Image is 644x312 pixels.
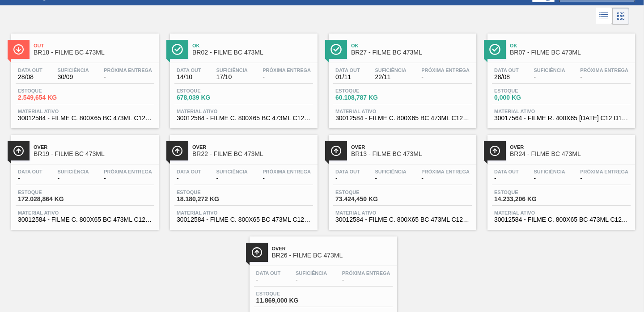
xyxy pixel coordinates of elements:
[510,144,631,150] span: Over
[263,67,311,73] span: Próxima Entrega
[335,74,360,80] span: 01/11
[18,190,80,195] span: Estoque
[335,88,398,93] span: Estoque
[351,144,472,150] span: Over
[421,67,470,73] span: Próxima Entrega
[18,169,42,174] span: Data out
[57,169,89,174] span: Suficiência
[4,27,163,128] a: ÍconeOutBR18 - FILME BC 473MLData out28/08Suficiência30/09Próxima Entrega-Estoque2.549,654 KGMate...
[335,115,470,122] span: 30012584 - FILME C. 800X65 BC 473ML C12 429
[104,169,152,174] span: Próxima Entrega
[263,175,311,182] span: -
[510,43,631,48] span: Ok
[18,67,42,73] span: Data out
[18,175,42,182] span: -
[335,94,398,101] span: 60.108,787 KG
[18,196,80,202] span: 172.028,864 KG
[263,74,311,80] span: -
[18,210,152,215] span: Material ativo
[57,175,89,182] span: -
[330,145,342,156] img: Ícone
[375,74,406,80] span: 22/11
[256,291,319,296] span: Estoque
[13,44,24,55] img: Ícone
[335,175,360,182] span: -
[192,151,313,157] span: BR22 - FILME BC 473ML
[4,128,163,230] a: ÍconeOverBR19 - FILME BC 473MLData out-Suficiência-Próxima Entrega-Estoque172.028,864 KGMaterial ...
[351,151,472,157] span: BR13 - FILME BC 473ML
[263,169,311,174] span: Próxima Entrega
[335,216,470,223] span: 30012584 - FILME C. 800X65 BC 473ML C12 429
[342,270,390,276] span: Próxima Entrega
[296,277,327,283] span: -
[580,175,628,182] span: -
[272,252,393,259] span: BR26 - FILME BC 473ML
[18,216,152,223] span: 30012584 - FILME C. 800X65 BC 473ML C12 429
[322,128,481,230] a: ÍconeOverBR13 - FILME BC 473MLData out-Suficiência-Próxima Entrega-Estoque73.424,450 KGMaterial a...
[421,175,470,182] span: -
[34,49,154,56] span: BR18 - FILME BC 473ML
[481,128,640,230] a: ÍconeOverBR24 - FILME BC 473MLData out-Suficiência-Próxima Entrega-Estoque14.233,206 KGMaterial a...
[421,74,470,80] span: -
[104,67,152,73] span: Próxima Entrega
[335,210,470,215] span: Material ativo
[34,144,154,150] span: Over
[335,67,360,73] span: Data out
[177,210,311,215] span: Material ativo
[57,67,89,73] span: Suficiência
[18,88,80,93] span: Estoque
[580,74,628,80] span: -
[494,115,628,122] span: 30017564 - FILME R. 400X65 BC 473 C12 D15 429
[177,88,239,93] span: Estoque
[494,216,628,223] span: 30012584 - FILME C. 800X65 BC 473ML C12 429
[216,67,247,73] span: Suficiência
[172,44,183,55] img: Ícone
[421,169,470,174] span: Próxima Entrega
[216,74,247,80] span: 17/10
[335,190,398,195] span: Estoque
[192,144,313,150] span: Over
[481,27,640,128] a: ÍconeOkBR07 - FILME BC 473MLData out28/08Suficiência-Próxima Entrega-Estoque0,000 KGMaterial ativ...
[104,175,152,182] span: -
[494,210,628,215] span: Material ativo
[534,175,565,182] span: -
[177,196,239,202] span: 18.180,272 KG
[375,175,406,182] span: -
[296,270,327,276] span: Suficiência
[494,175,519,182] span: -
[351,49,472,56] span: BR27 - FILME BC 473ML
[272,246,393,251] span: Over
[489,145,500,156] img: Ícone
[177,216,311,223] span: 30012584 - FILME C. 800X65 BC 473ML C12 429
[510,151,631,157] span: BR24 - FILME BC 473ML
[494,169,519,174] span: Data out
[177,67,201,73] span: Data out
[580,67,628,73] span: Próxima Entrega
[163,128,322,230] a: ÍconeOverBR22 - FILME BC 473MLData out-Suficiência-Próxima Entrega-Estoque18.180,272 KGMaterial a...
[192,49,313,56] span: BR02 - FILME BC 473ML
[494,109,628,114] span: Material ativo
[57,74,89,80] span: 30/09
[34,151,154,157] span: BR19 - FILME BC 473ML
[256,270,281,276] span: Data out
[494,88,557,93] span: Estoque
[177,94,239,101] span: 678,039 KG
[18,74,42,80] span: 28/08
[18,109,152,114] span: Material ativo
[13,145,24,156] img: Ícone
[375,67,406,73] span: Suficiência
[534,169,565,174] span: Suficiência
[534,74,565,80] span: -
[177,74,201,80] span: 14/10
[494,74,519,80] span: 28/08
[177,169,201,174] span: Data out
[596,8,612,25] div: Visão em Lista
[251,247,263,258] img: Ícone
[612,8,629,25] div: Visão em Cards
[177,190,239,195] span: Estoque
[256,277,281,283] span: -
[18,94,80,101] span: 2.549,654 KG
[216,175,247,182] span: -
[342,277,390,283] span: -
[322,27,481,128] a: ÍconeOkBR27 - FILME BC 473MLData out01/11Suficiência22/11Próxima Entrega-Estoque60.108,787 KGMate...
